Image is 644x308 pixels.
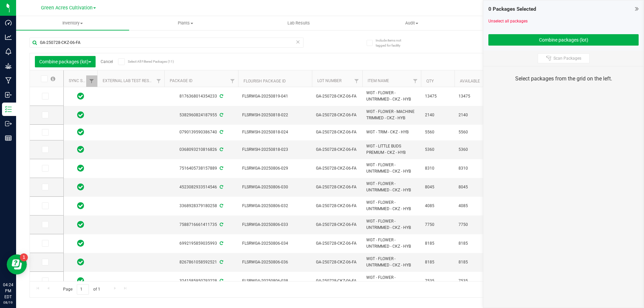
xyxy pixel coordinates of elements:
span: GA-250728-CKZ-06-FA [316,278,358,284]
span: 4085 [425,203,450,209]
span: 13475 [459,93,484,100]
span: 8310 [459,165,484,172]
span: 5360 [425,146,450,153]
span: Sync from Compliance System [219,279,223,283]
span: In Sync [77,145,84,154]
div: 6992195859035993 [163,240,239,247]
span: Sync from Compliance System [219,185,223,189]
a: Qty [426,79,434,83]
span: GA-250728-CKZ-06-FA [316,165,358,172]
span: WGT - FLOWER - UNTRIMMED - CKZ - HYB [366,199,417,212]
span: In Sync [77,164,84,173]
span: FLSRWGA-20250806-034 [242,240,308,247]
a: Plants [129,16,242,30]
span: Sync from Compliance System [219,203,223,208]
span: Green Acres Cultivation [41,5,93,11]
span: WGT - FLOWER - MACHINE TRIMMED - CKZ - HYB [366,109,417,121]
span: 2140 [425,112,450,118]
span: Include items not tagged for facility [376,38,409,48]
span: Clear [296,38,300,46]
span: Plants [129,20,242,26]
a: Filter [410,75,421,87]
span: In Sync [77,127,84,137]
span: In Sync [77,201,84,210]
a: Item Name [368,78,389,83]
span: Sync from Compliance System [219,260,223,264]
input: 1 [77,284,89,295]
div: 3241585950793228 [163,278,239,284]
span: 8185 [425,240,450,247]
span: FLSRWGA-20250806-036 [242,259,308,265]
a: Package ID [170,78,193,83]
div: 3368928379180258 [163,203,239,209]
span: 7750 [459,222,484,228]
span: WGT - TRIM - CKZ - HYB [366,129,417,135]
inline-svg: Inventory [5,106,12,113]
span: Page of 1 [57,284,106,295]
span: 8310 [425,165,450,172]
span: Sync from Compliance System [219,222,223,227]
p: 04:24 PM EDT [3,282,13,300]
span: WGT - FLOWER - UNTRIMMED - CKZ - HYB [366,274,417,287]
span: 8045 [459,184,484,190]
span: Lab Results [278,20,319,26]
span: FLSRWSH-20250818-024 [242,129,308,135]
span: 2140 [459,112,484,118]
span: WGT - FLOWER - UNTRIMMED - CKZ - HYB [366,256,417,268]
span: 5560 [459,129,484,135]
a: Flourish Package ID [244,79,286,83]
span: 7750 [425,222,450,228]
a: Sync Status [69,78,95,83]
span: 5560 [425,129,450,135]
span: FLSRWSH-20250818-022 [242,112,308,118]
span: 8045 [425,184,450,190]
a: Inventory Counts [468,16,581,30]
iframe: Resource center unread badge [20,253,28,261]
span: Sync from Compliance System [219,241,223,246]
span: Sync from Compliance System [219,166,223,171]
span: WGT - FLOWER - UNTRIMMED - CKZ - HYB [366,237,417,250]
span: GA-250728-CKZ-06-FA [316,259,358,265]
span: FLSRWGA-20250806-033 [242,222,308,228]
span: In Sync [77,257,84,267]
button: Scan Packages [538,53,590,63]
p: 08/19 [3,300,13,305]
inline-svg: Inbound [5,91,12,98]
button: Combine packages (lot) [35,56,96,67]
span: Select All Filtered Packages (11) [128,60,161,63]
inline-svg: Analytics [5,34,12,41]
span: Select all records on this page [51,76,55,81]
span: 8185 [459,259,484,265]
span: 8185 [425,259,450,265]
div: 8176368014354233 [163,93,239,100]
iframe: Resource center [7,254,27,274]
a: Cancel [101,59,113,64]
span: GA-250728-CKZ-06-FA [316,240,358,247]
span: WGT - FLOWER - UNTRIMMED - CKZ - HYB [366,181,417,193]
a: Audit [355,16,468,30]
a: Lab Results [242,16,355,30]
div: 7516405738157889 [163,165,239,172]
span: Sync from Compliance System [219,130,223,134]
span: FLSRWSH-20250818-023 [242,146,308,153]
span: In Sync [77,91,84,101]
span: FLSRWGA-20250806-038 [242,278,308,284]
a: External Lab Test Result [103,78,155,83]
span: 8185 [459,240,484,247]
a: Filter [86,75,97,87]
span: Audit [356,20,468,26]
button: Combine packages (lot) [488,34,639,46]
span: GA-250728-CKZ-06-FA [316,203,358,209]
span: 7535 [459,278,484,284]
a: Inventory [16,16,129,30]
span: 13475 [425,93,450,100]
span: 4085 [459,203,484,209]
inline-svg: Reports [5,135,12,141]
div: 5382960824187955 [163,112,239,118]
div: 7588716661411735 [163,222,239,228]
span: GA-250728-CKZ-06-FA [316,146,358,153]
div: 4523082933514546 [163,184,239,190]
a: Lot Number [317,78,341,83]
div: 8267861058592521 [163,259,239,265]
